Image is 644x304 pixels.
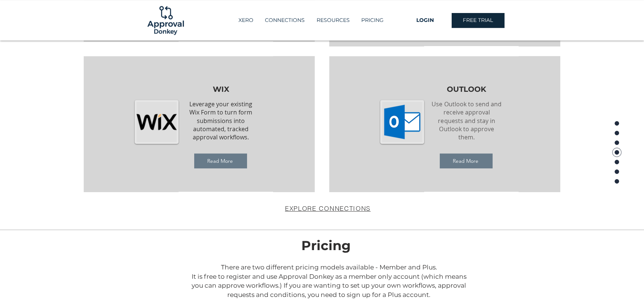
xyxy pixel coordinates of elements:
a: FREE TRIAL [452,13,504,28]
p: Use Outlook to send and receive approval requests and stay in Outlook to approve them. [430,100,502,142]
span: Pricing [301,237,351,253]
img: Logo-01.png [145,0,186,41]
div: RESOURCES [311,14,355,26]
span: FREE TRIAL [463,17,493,24]
span: OUTLOOK [447,85,486,94]
p: RESOURCES [313,14,353,26]
img: logo-outlook-34065.png [382,102,422,142]
p: XERO [235,14,257,26]
p: PRICING [358,14,387,26]
a: Read More [194,153,247,168]
nav: Page [612,119,622,185]
span: LOGIN [416,17,434,24]
nav: Site [223,14,399,26]
span: Read More [207,158,233,164]
span: WIX [213,85,229,94]
a: XERO [233,14,259,26]
a: PRICING [355,14,390,26]
span: Leverage your existing Wix Form to turn form submissions into automated, tracked approval workflows. [189,100,252,142]
a: CONNECTIONS [259,14,311,26]
span: Read More [453,158,478,164]
a: EXPLORE CONNECTIONS [267,201,389,216]
a: Read More [440,153,493,168]
a: LOGIN [399,13,452,28]
p: CONNECTIONS [261,14,308,26]
img: PngItem_3398177 copy.png [137,102,177,142]
span: EXPLORE CONNECTIONS [285,204,371,212]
